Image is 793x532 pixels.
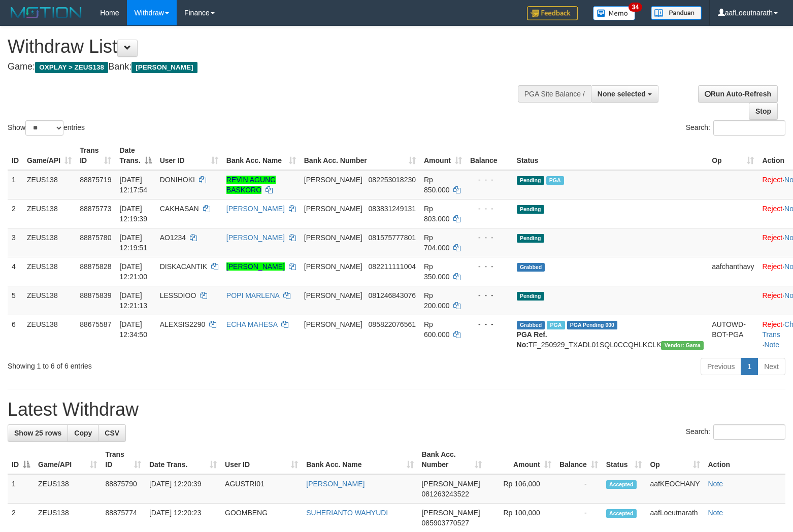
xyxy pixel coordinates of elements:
h4: Game: Bank: [8,62,518,72]
a: Note [708,480,723,488]
th: Balance [466,141,513,170]
span: AO1234 [160,234,186,242]
span: Copy 083831249131 to clipboard [369,205,416,213]
span: CSV [105,429,119,437]
td: - [555,474,602,504]
b: PGA Ref. No: [517,330,547,349]
span: PGA Pending [567,321,618,329]
img: panduan.png [651,6,702,20]
a: Reject [762,205,782,213]
th: Date Trans.: activate to sort column ascending [145,445,221,474]
span: Copy 081263243522 to clipboard [422,490,469,498]
span: DISKACANTIK [160,262,207,271]
span: [PERSON_NAME] [304,320,362,328]
div: - - - [470,204,509,214]
a: [PERSON_NAME] [306,480,365,488]
a: CSV [98,424,126,442]
span: [PERSON_NAME] [304,262,362,271]
th: ID [8,141,23,170]
a: Show 25 rows [8,424,68,442]
span: 88875773 [80,205,111,213]
th: Game/API: activate to sort column ascending [34,445,101,474]
span: Copy 082253018230 to clipboard [369,176,416,184]
td: 6 [8,315,23,354]
a: Note [764,341,779,349]
span: 88875828 [80,262,111,271]
th: Bank Acc. Number: activate to sort column ascending [418,445,486,474]
td: ZEUS138 [34,474,101,504]
img: Button%20Memo.svg [593,6,636,20]
span: 88875780 [80,234,111,242]
td: ZEUS138 [23,199,76,228]
span: 34 [629,3,642,12]
td: aafKEOCHANY [646,474,704,504]
span: Rp 200.000 [424,291,450,310]
span: [PERSON_NAME] [422,480,480,488]
span: DONIHOKI [160,176,195,184]
th: User ID: activate to sort column ascending [221,445,302,474]
a: Reject [762,262,782,271]
span: Marked by aafpengsreynich [547,321,565,329]
span: Copy [74,429,92,437]
button: None selected [591,85,658,103]
a: Stop [749,103,778,120]
th: Date Trans.: activate to sort column descending [115,141,155,170]
span: [DATE] 12:19:51 [119,234,147,252]
input: Search: [713,120,785,136]
a: Reject [762,234,782,242]
td: ZEUS138 [23,228,76,257]
span: None selected [598,90,646,98]
label: Show entries [8,120,85,136]
th: Bank Acc. Number: activate to sort column ascending [300,141,420,170]
span: [DATE] 12:21:13 [119,291,147,310]
span: Copy 081575777801 to clipboard [369,234,416,242]
a: Previous [701,358,741,375]
span: Rp 350.000 [424,262,450,281]
div: PGA Site Balance / [518,85,591,103]
span: Marked by aafanarl [546,176,564,185]
div: - - - [470,175,509,185]
td: 1 [8,474,34,504]
td: aafchanthavy [708,257,758,286]
span: 88875719 [80,176,111,184]
span: [PERSON_NAME] [304,291,362,300]
input: Search: [713,424,785,440]
td: 1 [8,170,23,199]
span: Pending [517,205,544,214]
a: Reject [762,320,782,328]
td: AGUSTRI01 [221,474,302,504]
span: Copy 082211111004 to clipboard [369,262,416,271]
td: 5 [8,286,23,315]
span: ALEXSIS2290 [160,320,206,328]
a: REVIN AGUNG BASKORO [226,176,276,194]
th: Status [513,141,708,170]
a: Reject [762,291,782,300]
th: Bank Acc. Name: activate to sort column ascending [222,141,300,170]
span: Pending [517,176,544,185]
div: - - - [470,290,509,301]
span: [PERSON_NAME] [304,234,362,242]
span: Copy 085903770527 to clipboard [422,519,469,527]
span: [DATE] 12:17:54 [119,176,147,194]
h1: Latest Withdraw [8,400,785,420]
th: Trans ID: activate to sort column ascending [101,445,145,474]
a: Run Auto-Refresh [698,85,778,103]
h1: Withdraw List [8,37,518,57]
span: OXPLAY > ZEUS138 [35,62,108,73]
span: Rp 600.000 [424,320,450,339]
span: Accepted [606,480,637,489]
div: - - - [470,261,509,272]
th: Amount: activate to sort column ascending [486,445,555,474]
th: Status: activate to sort column ascending [602,445,646,474]
img: MOTION_logo.png [8,5,85,20]
span: Rp 704.000 [424,234,450,252]
span: Show 25 rows [14,429,61,437]
th: ID: activate to sort column descending [8,445,34,474]
span: Vendor URL: https://trx31.1velocity.biz [661,341,704,350]
th: Game/API: activate to sort column ascending [23,141,76,170]
a: SUHERIANTO WAHYUDI [306,509,388,517]
span: 88675587 [80,320,111,328]
div: - - - [470,232,509,243]
div: - - - [470,319,509,329]
a: Note [708,509,723,517]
